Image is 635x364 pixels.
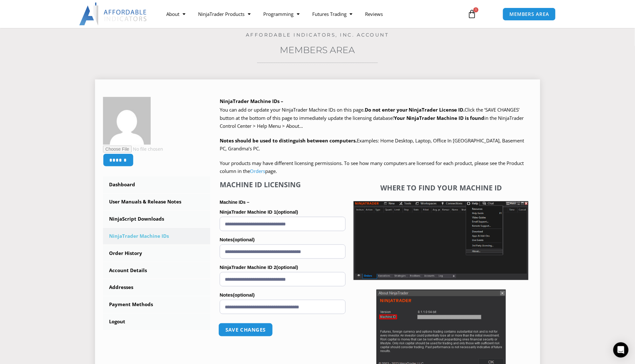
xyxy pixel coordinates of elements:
[103,296,211,313] a: Payment Methods
[276,209,298,215] span: (optional)
[220,137,357,144] strong: Notes should be used to distinguish between computers.
[218,323,273,337] button: Save changes
[354,201,528,280] img: Screenshot 2025-01-17 1155544 | Affordable Indicators – NinjaTrader
[613,342,629,358] div: Open Intercom Messenger
[103,176,211,193] a: Dashboard
[103,97,151,145] img: f517f64faa384bb97128e8486a0348769ddfe7acc9480b05bee4c17e369620e3
[220,106,365,113] span: You can add or update your NinjaTrader Machine IDs on this page.
[103,176,211,330] nav: Account pages
[220,160,524,175] span: Your products may have different licensing permissions. To see how many computers are licensed fo...
[359,7,390,21] a: Reviews
[220,98,283,104] b: NinjaTrader Machine IDs –
[103,211,211,227] a: NinjaScript Downloads
[220,207,346,217] label: NinjaTrader Machine ID 1
[306,7,359,21] a: Futures Trading
[250,168,265,174] a: Orders
[220,106,524,129] span: Click the ‘SAVE CHANGES’ button at the bottom of this page to immediately update the licensing da...
[509,12,549,17] span: MEMBERS AREA
[220,180,346,189] h4: Machine ID Licensing
[79,3,148,25] img: LogoAI | Affordable Indicators – NinjaTrader
[233,292,255,298] span: (optional)
[160,7,460,21] nav: Menu
[160,7,192,21] a: About
[233,237,255,242] span: (optional)
[503,8,556,21] a: MEMBERS AREA
[103,313,211,330] a: Logout
[394,115,485,121] strong: Your NinjaTrader Machine ID is found
[280,45,355,55] a: Members Area
[220,137,524,152] span: Examples: Home Desktop, Laptop, Office In [GEOGRAPHIC_DATA], Basement PC, Grandma’s PC.
[220,290,346,300] label: Notes
[103,262,211,279] a: Account Details
[103,245,211,262] a: Order History
[220,263,346,272] label: NinjaTrader Machine ID 2
[276,264,298,270] span: (optional)
[103,228,211,244] a: NinjaTrader Machine IDs
[103,279,211,296] a: Addresses
[365,106,465,113] b: Do not enter your NinjaTrader License ID.
[473,7,479,12] span: 1
[257,7,306,21] a: Programming
[354,183,528,192] h4: Where to find your Machine ID
[103,194,211,210] a: User Manuals & Release Notes
[246,32,389,38] a: Affordable Indicators, Inc. Account
[220,200,249,205] strong: Machine IDs –
[458,5,486,23] a: 1
[192,7,257,21] a: NinjaTrader Products
[220,235,346,244] label: Notes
